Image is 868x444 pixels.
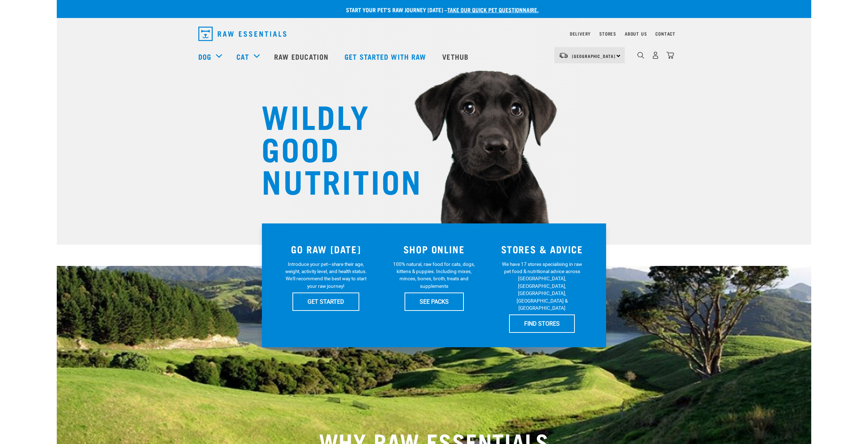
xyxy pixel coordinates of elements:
a: GET STARTED [292,293,359,311]
nav: dropdown navigation [57,42,811,71]
p: 100% natural, raw food for cats, dogs, kittens & puppies. Including mixes, minces, bones, broth, ... [392,260,476,290]
p: Introduce your pet—share their age, weight, activity level, and health status. We'll recommend th... [284,260,368,290]
a: FIND STORES [509,314,575,332]
img: home-icon-1@2x.png [637,52,644,59]
a: Get started with Raw [337,42,435,71]
p: We have 17 stores specialising in raw pet food & nutritional advice across [GEOGRAPHIC_DATA], [GE... [500,260,584,312]
a: Raw Education [267,42,337,71]
a: take our quick pet questionnaire. [447,8,539,11]
nav: dropdown navigation [193,24,675,44]
h3: STORES & ADVICE [492,244,592,255]
a: Dog [198,51,211,62]
img: home-icon@2x.png [666,51,674,59]
a: Contact [655,32,675,35]
h1: WILDLY GOOD NUTRITION [262,99,405,196]
h3: SHOP ONLINE [384,244,484,255]
p: Start your pet’s raw journey [DATE] – [62,5,817,14]
a: Cat [236,51,249,62]
img: van-moving.png [559,52,568,59]
span: [GEOGRAPHIC_DATA] [572,55,615,57]
a: About Us [625,32,647,35]
a: Vethub [435,42,477,71]
a: Stores [599,32,616,35]
img: user.png [652,51,659,59]
img: Raw Essentials Logo [198,27,286,41]
h3: GO RAW [DATE] [276,244,376,255]
a: SEE PACKS [405,293,464,311]
a: Delivery [570,32,591,35]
